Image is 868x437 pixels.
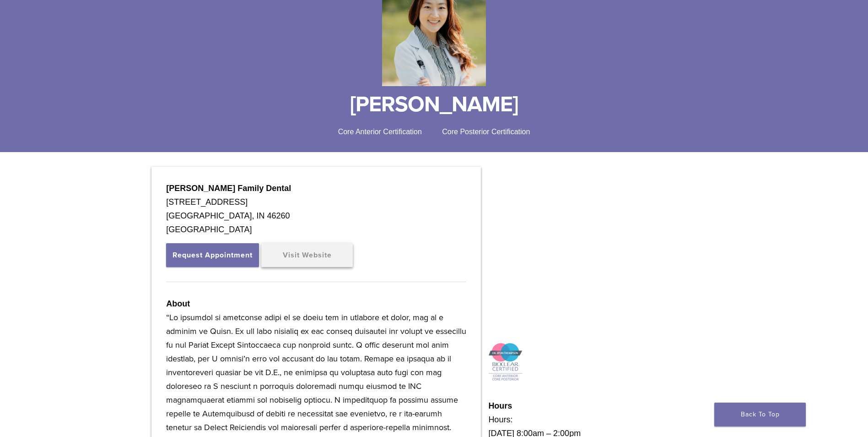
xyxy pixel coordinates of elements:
[338,128,422,136] span: Core Anterior Certification
[166,209,466,236] div: [GEOGRAPHIC_DATA], IN 46260 [GEOGRAPHIC_DATA]
[261,243,353,267] a: Visit Website
[112,93,757,115] h1: [PERSON_NAME]
[488,401,512,410] strong: Hours
[166,299,190,308] strong: About
[442,128,530,136] span: Core Posterior Certification
[166,243,259,267] button: Request Appointment
[488,413,716,426] div: Hours:
[714,403,806,426] a: Back To Top
[166,195,466,209] div: [STREET_ADDRESS]
[166,184,291,193] strong: [PERSON_NAME] Family Dental
[488,343,523,382] img: Icon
